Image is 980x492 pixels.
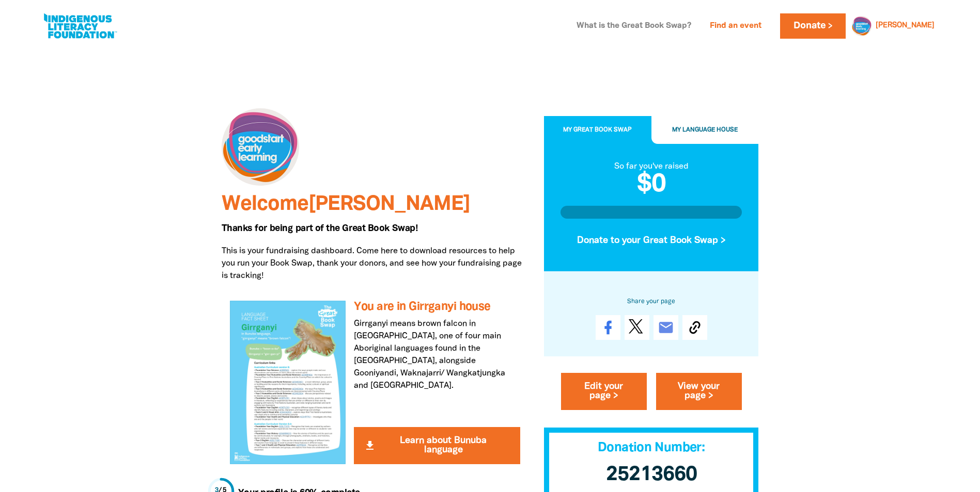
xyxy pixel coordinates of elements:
[780,13,845,39] a: Donate
[230,301,346,464] img: You are in Girrganyi house
[658,320,674,336] i: email
[561,160,742,173] div: So far you've raised
[876,22,935,29] a: [PERSON_NAME]
[596,316,620,340] a: Share
[625,316,649,340] a: Post
[222,195,470,214] span: Welcome [PERSON_NAME]
[354,301,520,314] h3: You are in Girrganyi house
[354,427,520,464] button: get_app Learn about Bunuba language
[570,18,697,35] a: What is the Great Book Swap?
[563,127,632,133] span: My Great Book Swap
[656,373,742,411] a: View your page >
[544,117,651,144] button: My Great Book Swap
[682,316,707,340] button: Copy Link
[561,227,742,255] button: Donate to your Great Book Swap >
[222,224,418,233] span: Thanks for being part of the Great Book Swap!
[654,316,678,340] a: email
[606,466,697,485] span: 25213660
[672,127,738,133] span: My Language House
[598,442,705,454] span: Donation Number:
[561,173,742,198] h2: $0
[704,18,768,35] a: Find an event
[651,117,759,144] button: My Language House
[364,439,376,452] i: get_app
[561,296,742,307] h6: Share your page
[561,373,647,411] a: Edit your page >
[222,245,528,282] p: This is your fundraising dashboard. Come here to download resources to help you run your Book Swa...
